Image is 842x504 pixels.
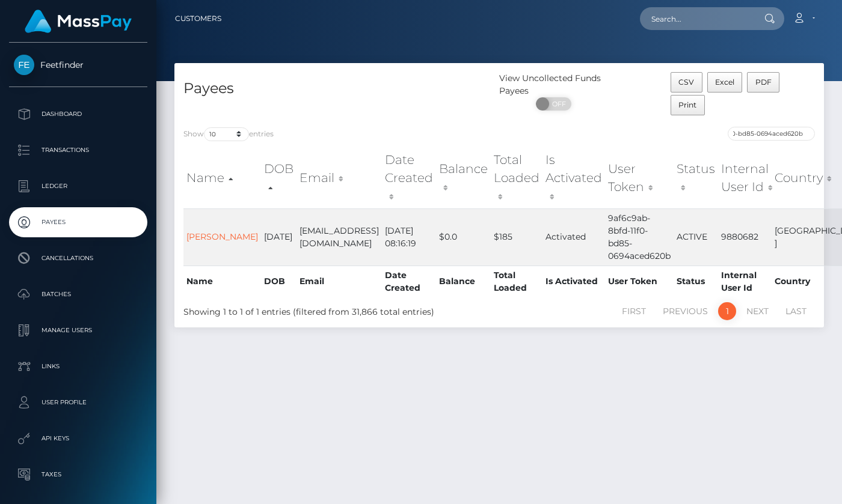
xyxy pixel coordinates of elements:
p: Manage Users [14,321,143,339]
th: Balance [436,266,491,297]
a: Customers [175,6,221,31]
span: OFF [542,97,573,111]
img: MassPay Logo [25,10,132,33]
label: Show entries [183,127,274,141]
div: View Uncollected Funds Payees [499,72,607,97]
p: User Profile [14,393,143,411]
span: Feetfinder [9,59,147,70]
a: Batches [9,279,147,309]
th: Name [183,266,261,297]
span: Print [678,100,696,109]
th: User Token: activate to sort column ascending [605,148,674,208]
input: Search transactions [728,127,815,141]
td: ACTIVE [674,208,718,266]
p: Transactions [14,141,143,159]
span: PDF [755,77,772,87]
th: User Token [605,266,674,297]
a: Transactions [9,135,147,165]
th: Date Created: activate to sort column ascending [382,148,436,208]
a: Cancellations [9,243,147,273]
th: Balance: activate to sort column ascending [436,148,491,208]
p: Links [14,357,143,375]
p: Ledger [14,177,143,195]
th: Internal User Id: activate to sort column ascending [718,148,772,208]
td: Activated [542,208,605,266]
input: Search... [640,7,753,30]
a: Ledger [9,171,147,201]
th: Status [674,266,718,297]
a: Manage Users [9,315,147,345]
a: [PERSON_NAME] [186,231,258,242]
th: Email [297,266,382,297]
p: Batches [14,285,143,303]
a: Dashboard [9,99,147,129]
td: [DATE] [261,208,297,266]
th: DOB [261,266,297,297]
th: Total Loaded [491,266,542,297]
button: Excel [707,72,743,93]
div: Showing 1 to 1 of 1 entries (filtered from 31,866 total entries) [183,301,436,318]
h4: Payees [183,78,490,99]
p: Payees [14,213,143,231]
th: Is Activated [542,266,605,297]
a: User Profile [9,387,147,417]
th: Total Loaded: activate to sort column ascending [491,148,542,208]
p: Dashboard [14,105,143,123]
a: Payees [9,207,147,237]
a: 1 [718,302,736,320]
th: DOB: activate to sort column descending [261,148,297,208]
span: Excel [715,77,734,87]
th: Date Created [382,266,436,297]
a: Links [9,351,147,381]
th: Status: activate to sort column ascending [674,148,718,208]
img: Feetfinder [14,55,34,75]
p: Cancellations [14,249,143,267]
a: API Keys [9,424,147,454]
th: Email: activate to sort column ascending [297,148,382,208]
th: Internal User Id [718,266,772,297]
td: $185 [491,208,542,266]
td: $0.0 [436,208,491,266]
button: CSV [671,72,702,93]
td: [EMAIL_ADDRESS][DOMAIN_NAME] [297,208,382,266]
p: Taxes [14,466,143,484]
th: Name: activate to sort column ascending [183,148,261,208]
button: Print [671,95,705,115]
button: PDF [747,72,779,93]
td: [DATE] 08:16:19 [382,208,436,266]
th: Is Activated: activate to sort column ascending [542,148,605,208]
a: Taxes [9,460,147,490]
span: CSV [678,77,694,87]
p: API Keys [14,430,143,448]
td: 9880682 [718,208,772,266]
select: Showentries [204,127,249,141]
td: 9af6c9ab-8bfd-11f0-bd85-0694aced620b [605,208,674,266]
